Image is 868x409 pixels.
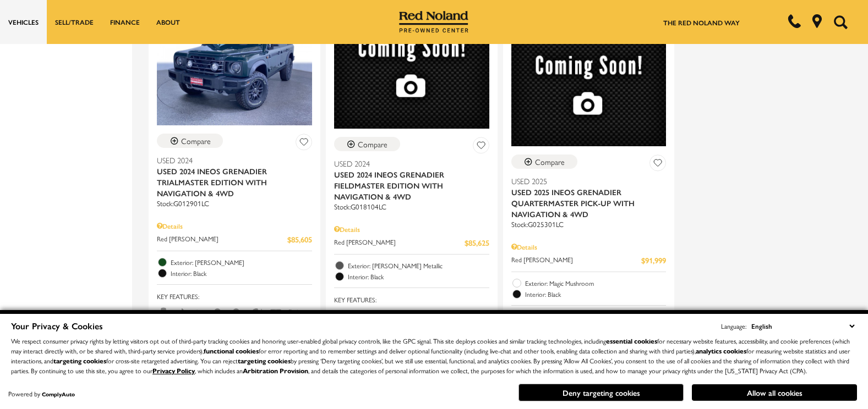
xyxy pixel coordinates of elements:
span: Used 2025 [511,175,658,186]
a: Privacy Policy [152,366,195,375]
strong: functional cookies [204,346,259,356]
span: Key Features : [334,294,489,306]
span: Parking Assist [288,308,301,318]
span: Backup Camera [157,308,170,318]
div: Language: [721,323,746,329]
span: $85,625 [465,237,489,248]
span: $91,999 [641,255,666,266]
span: Exterior: Magic Mushroom [525,278,667,289]
a: Red [PERSON_NAME] $91,999 [511,255,667,266]
span: Fog Lights [194,308,208,318]
strong: Arbitration Provision [243,366,308,375]
button: Save Vehicle [296,134,312,154]
a: Used 2024Used 2024 INEOS Grenadier Trialmaster Edition With Navigation & 4WD [157,154,312,198]
span: Used 2024 [334,158,481,169]
button: Compare Vehicle [157,134,223,148]
p: We respect consumer privacy rights by letting visitors opt out of third-party tracking cookies an... [11,336,857,375]
strong: targeting cookies [238,356,291,366]
div: Pricing Details - Used 2024 INEOS Grenadier Fieldmaster Edition With Navigation & 4WD [334,224,489,234]
a: Red [PERSON_NAME] $85,625 [334,237,489,248]
button: Open the search field [829,1,851,43]
div: Stock : G012901LC [157,198,312,208]
img: Red Noland Pre-Owned [399,11,468,33]
div: Stock : G025301LC [511,219,667,229]
span: Lane Warning [250,308,264,318]
span: Bluetooth [176,308,189,318]
span: Used 2025 INEOS Grenadier Quartermaster Pick-up With Navigation & 4WD [511,186,658,219]
img: 2024 INEOS Grenadier Fieldmaster Edition [334,9,489,129]
a: Red Noland Pre-Owned [399,15,468,26]
img: 2024 INEOS Grenadier Trialmaster Edition [157,9,312,125]
button: Save Vehicle [649,154,666,175]
strong: analytics cookies [696,346,746,356]
div: Pricing Details - Used 2025 INEOS Grenadier Quartermaster Pick-up With Navigation & 4WD [511,242,667,252]
a: Used 2025Used 2025 INEOS Grenadier Quartermaster Pick-up With Navigation & 4WD [511,175,667,219]
span: Used 2024 [157,154,304,165]
div: Compare [181,136,211,146]
span: $85,605 [287,234,312,245]
button: Compare Vehicle [334,137,400,151]
div: Compare [535,157,565,167]
div: Compare [358,139,387,149]
button: Allow all cookies [692,384,857,401]
div: Pricing Details - Used 2024 INEOS Grenadier Trialmaster Edition With Navigation & 4WD [157,221,312,231]
button: Deny targeting cookies [518,384,684,401]
a: Used 2024Used 2024 INEOS Grenadier Fieldmaster Edition With Navigation & 4WD [334,158,489,202]
div: Stock : G018104LC [334,202,489,212]
span: Interior: Black [348,271,489,282]
span: Exterior: [PERSON_NAME] Metallic [348,260,489,271]
span: Used 2024 INEOS Grenadier Fieldmaster Edition With Navigation & 4WD [334,169,481,202]
a: The Red Noland Way [663,18,740,27]
span: Keyless Entry [232,308,245,318]
button: Compare Vehicle [511,154,577,169]
span: Red [PERSON_NAME] [334,237,465,248]
span: Navigation Sys [269,308,282,318]
select: Language Select [749,320,857,332]
a: ComplyAuto [42,390,75,398]
span: Red [PERSON_NAME] [511,255,642,266]
button: Save Vehicle [473,137,489,157]
a: Red [PERSON_NAME] $85,605 [157,234,312,245]
span: Interior: Black [525,289,667,300]
span: Your Privacy & Cookies [11,319,103,332]
strong: targeting cookies [53,356,106,366]
span: Used 2024 INEOS Grenadier Trialmaster Edition With Navigation & 4WD [157,165,304,198]
strong: essential cookies [606,336,657,346]
span: Red [PERSON_NAME] [157,234,287,245]
div: Powered by [8,390,75,397]
span: Interior Accents [213,308,226,318]
span: Key Features : [157,290,312,302]
img: 2025 INEOS Grenadier Quartermaster Pick-up [511,27,667,146]
span: Interior: Black [171,268,312,279]
span: Exterior: [PERSON_NAME] [171,257,312,268]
